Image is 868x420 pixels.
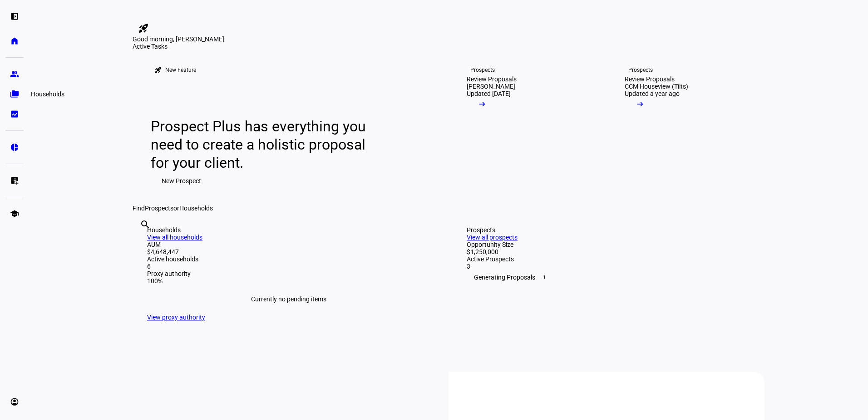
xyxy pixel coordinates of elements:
[147,314,205,321] a: View proxy authority
[467,241,750,248] div: Opportunity Size
[133,35,764,43] div: Good morning, [PERSON_NAME]
[147,248,430,255] div: $4,648,447
[625,90,680,97] div: Updated a year ago
[10,176,19,185] eth-mat-symbol: list_alt_add
[467,90,511,97] div: Updated [DATE]
[151,117,375,172] div: Prospect Plus has everything you need to create a holistic proposal for your client.
[147,270,430,277] div: Proxy authority
[628,66,653,74] div: Prospects
[10,397,19,406] eth-mat-symbol: account_circle
[147,234,202,241] a: View all households
[467,263,750,270] div: 3
[5,65,24,83] a: group
[10,110,19,119] eth-mat-symbol: bid_landscape
[179,205,213,212] span: Households
[467,83,515,90] div: [PERSON_NAME]
[452,50,603,205] a: ProspectsReview Proposals[PERSON_NAME]Updated [DATE]
[5,138,24,156] a: pie_chart
[625,83,688,90] div: CCM Houseview (Tilts)
[467,234,518,241] a: View all prospects
[467,248,750,255] div: $1,250,000
[151,172,212,190] button: New Prospect
[147,285,430,314] div: Currently no pending items
[467,226,750,234] div: Prospects
[133,205,764,212] div: Find or
[145,205,173,212] span: Prospects
[10,90,19,99] eth-mat-symbol: folder_copy
[147,277,430,285] div: 100%
[467,270,750,285] div: Generating Proposals
[162,172,201,190] span: New Prospect
[147,263,430,270] div: 6
[10,36,19,45] eth-mat-symbol: home
[636,100,645,109] mat-icon: arrow_right_alt
[467,255,750,263] div: Active Prospects
[147,255,430,263] div: Active households
[5,85,24,103] a: folder_copy
[147,241,430,248] div: AUM
[5,32,24,50] a: home
[133,43,764,50] div: Active Tasks
[10,70,19,79] eth-mat-symbol: group
[10,209,19,218] eth-mat-symbol: school
[140,219,151,230] mat-icon: search
[10,12,19,21] eth-mat-symbol: left_panel_open
[10,143,19,152] eth-mat-symbol: pie_chart
[467,75,517,83] div: Review Proposals
[5,105,24,123] a: bid_landscape
[478,100,487,109] mat-icon: arrow_right_alt
[138,23,149,34] mat-icon: rocket_launch
[610,50,761,205] a: ProspectsReview ProposalsCCM Houseview (Tilts)Updated a year ago
[27,89,68,100] div: Households
[541,274,548,281] span: 1
[147,226,430,234] div: Households
[140,231,142,242] input: Enter name of prospect or household
[154,66,162,74] mat-icon: rocket_launch
[165,66,196,74] div: New Feature
[470,66,495,74] div: Prospects
[625,75,675,83] div: Review Proposals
